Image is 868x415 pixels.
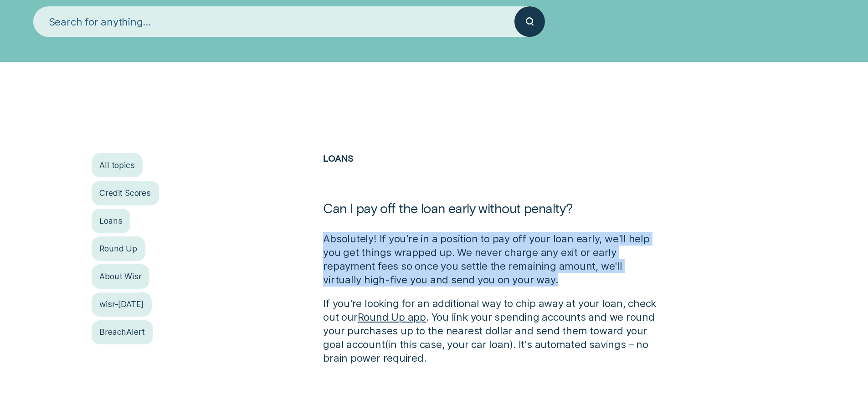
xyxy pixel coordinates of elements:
[92,236,145,261] a: Round Up
[323,153,661,200] h2: Loans
[509,338,513,350] span: )
[92,320,154,344] a: BreachAlert
[92,209,131,233] a: Loans
[92,181,159,205] a: Credit Scores
[92,292,152,317] a: wisr-[DATE]
[358,311,426,323] a: Round Up app
[323,297,661,365] p: If you're looking for an additional way to chip away at your loan, check out our . You link your ...
[385,338,389,350] span: (
[323,153,354,164] a: Loans
[323,232,661,287] p: Absolutely! If you're in a position to pay off your loan early, we'll help you get things wrapped...
[514,6,545,37] button: Submit your search query.
[92,264,150,288] a: About Wisr
[323,200,661,231] h1: Can I pay off the loan early without penalty?
[92,153,143,177] a: All topics
[33,6,514,37] input: Search for anything...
